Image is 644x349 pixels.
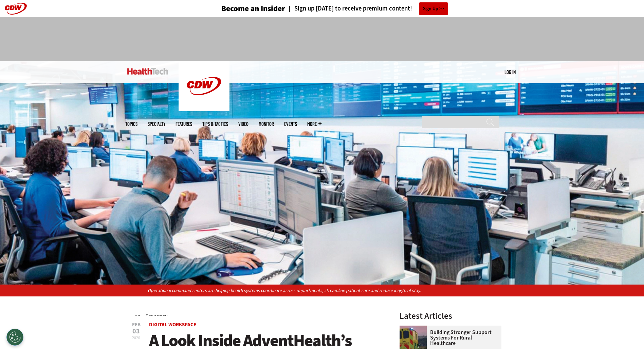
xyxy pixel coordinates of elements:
iframe: advertisement [199,24,446,54]
h3: Latest Articles [400,312,501,320]
a: Home [135,314,141,317]
a: MonITor [259,121,274,127]
span: 2020 [132,335,140,341]
span: More [307,121,321,127]
a: Sign Up [419,2,448,15]
a: Tips & Tactics [202,121,228,127]
a: Building Stronger Support Systems for Rural Healthcare [400,330,497,346]
a: Digital Workspace [149,321,196,328]
p: Operational command centers are helping health systems coordinate across departments, streamline ... [148,287,496,294]
img: Home [179,61,229,111]
a: ambulance driving down country road at sunset [400,326,430,331]
a: Features [176,121,192,127]
a: Events [284,121,297,127]
a: Video [238,121,249,127]
div: Cookies Settings [6,329,23,346]
button: Open Preferences [6,329,23,346]
div: » [135,312,382,317]
a: Sign up [DATE] to receive premium content! [285,5,412,12]
span: 03 [132,328,141,335]
a: CDW [179,106,229,113]
h3: Become an Insider [221,5,285,13]
span: Feb [132,322,141,327]
a: Log in [504,69,516,75]
a: Digital Workspace [149,314,168,317]
img: Home [127,68,168,75]
a: Become an Insider [196,5,285,13]
span: Topics [125,121,137,127]
span: Specialty [148,121,165,127]
div: User menu [504,69,516,76]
